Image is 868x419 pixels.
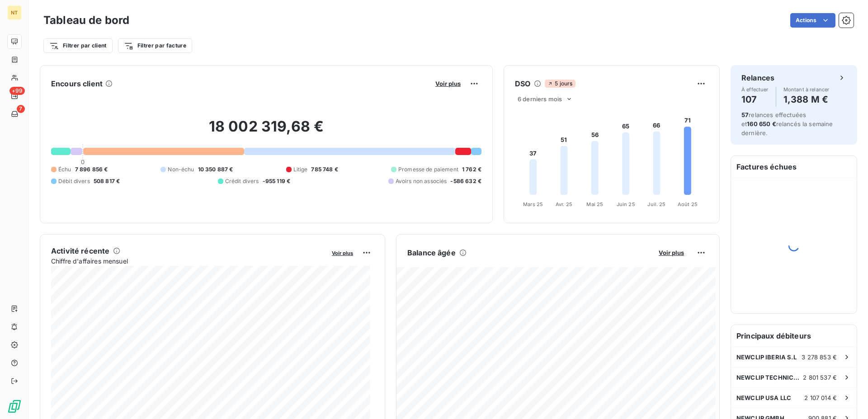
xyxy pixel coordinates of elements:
button: Actions [790,13,835,28]
span: 57 [741,111,749,118]
span: Avoirs non associés [396,177,447,185]
a: 7 [7,107,21,121]
span: 7 [17,105,25,113]
span: NEWCLIP TECHNICS AUSTRALIA PTY [736,374,803,381]
span: Chiffre d'affaires mensuel [51,256,325,266]
h6: Balance âgée [407,247,456,258]
tspan: Mars 25 [523,201,543,207]
a: +99 [7,89,21,103]
span: -955 119 € [263,177,291,185]
h6: Factures échues [731,156,857,178]
span: Échu [58,165,71,174]
span: Voir plus [332,250,353,256]
h6: Encours client [51,78,103,89]
button: Filtrer par client [43,38,113,53]
h4: 107 [741,92,769,107]
button: Voir plus [656,249,687,257]
span: relances effectuées et relancés la semaine dernière. [741,111,833,137]
tspan: Juin 25 [617,201,635,207]
tspan: Mai 25 [586,201,603,207]
h6: Principaux débiteurs [731,325,857,347]
button: Voir plus [433,80,463,88]
tspan: Juil. 25 [647,201,665,207]
span: 160 650 € [747,120,776,127]
h4: 1,388 M € [783,92,830,107]
span: 508 817 € [94,177,120,185]
img: Logo LeanPay [7,399,22,414]
span: 0 [81,158,85,165]
h3: Tableau de bord [43,12,129,28]
h6: Activité récente [51,245,109,256]
span: Voir plus [659,249,684,256]
span: 6 derniers mois [518,95,562,103]
div: NT [7,5,22,20]
span: Non-échu [168,165,194,174]
span: 10 350 887 € [198,165,233,174]
span: Débit divers [58,177,90,185]
span: Litige [293,165,308,174]
button: Filtrer par facture [118,38,192,53]
span: À effectuer [741,87,769,92]
span: NEWCLIP IBERIA S.L [736,353,797,361]
h6: Relances [741,72,774,83]
span: Montant à relancer [783,87,830,92]
h2: 18 002 319,68 € [51,118,481,145]
span: +99 [9,87,25,95]
span: 2 107 014 € [804,394,837,401]
span: 2 801 537 € [803,374,837,381]
h6: DSO [515,78,530,89]
span: Promesse de paiement [398,165,458,174]
button: Voir plus [329,249,356,257]
span: -586 632 € [450,177,481,185]
span: NEWCLIP USA LLC [736,394,791,401]
span: 3 278 853 € [802,353,837,361]
span: Voir plus [435,80,461,87]
tspan: Août 25 [678,201,698,207]
tspan: Avr. 25 [556,201,572,207]
span: 785 748 € [311,165,338,174]
span: Crédit divers [225,177,259,185]
span: 1 762 € [462,165,481,174]
span: 7 896 856 € [75,165,108,174]
span: 5 jours [545,80,575,88]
